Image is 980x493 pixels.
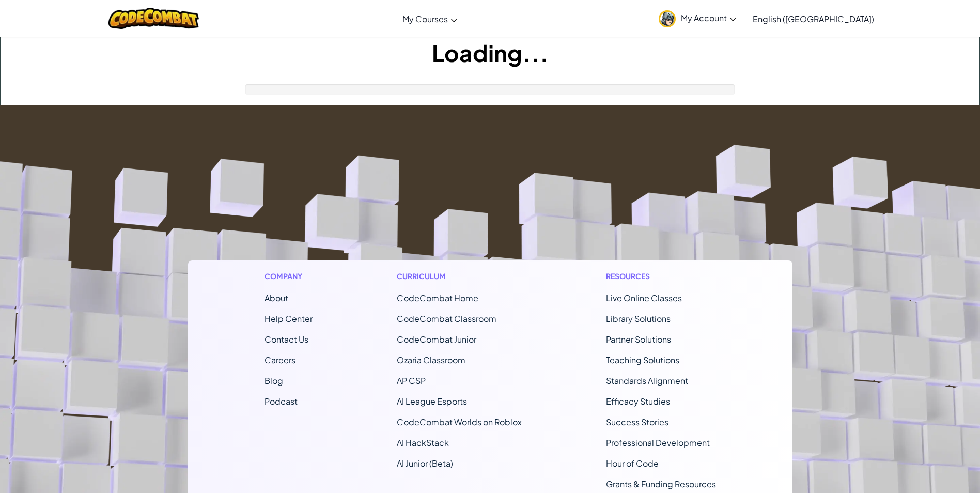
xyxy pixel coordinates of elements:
a: Podcast [265,396,298,407]
a: Ozaria Classroom [397,355,465,365]
a: Partner Solutions [606,334,671,345]
a: About [265,292,288,303]
span: My Courses [402,13,448,24]
h1: Resources [606,271,716,282]
a: Blog [265,375,283,386]
a: Library Solutions [606,313,671,324]
a: Live Online Classes [606,292,682,303]
h1: Company [265,271,313,282]
a: AI Junior (Beta) [397,458,453,469]
a: AI HackStack [397,437,449,448]
a: My Courses [397,5,462,33]
a: Grants & Funding Resources [606,479,716,489]
a: English ([GEOGRAPHIC_DATA]) [748,5,879,33]
a: Help Center [265,313,313,324]
a: Success Stories [606,417,668,427]
h1: Curriculum [397,271,522,282]
a: AI League Esports [397,396,467,407]
span: My Account [681,12,736,23]
img: CodeCombat logo [108,8,199,29]
img: avatar [659,10,676,27]
a: Teaching Solutions [606,355,679,365]
a: Standards Alignment [606,375,688,386]
a: Hour of Code [606,458,659,469]
a: My Account [654,2,741,35]
a: Careers [265,355,295,365]
a: Professional Development [606,437,710,448]
a: AP CSP [397,375,426,386]
a: Efficacy Studies [606,396,670,407]
h1: Loading... [1,37,979,69]
span: Contact Us [265,334,308,345]
a: CodeCombat Classroom [397,313,496,324]
a: CodeCombat Worlds on Roblox [397,417,522,427]
a: CodeCombat Junior [397,334,476,345]
span: CodeCombat Home [397,292,478,303]
span: English ([GEOGRAPHIC_DATA]) [753,13,874,24]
